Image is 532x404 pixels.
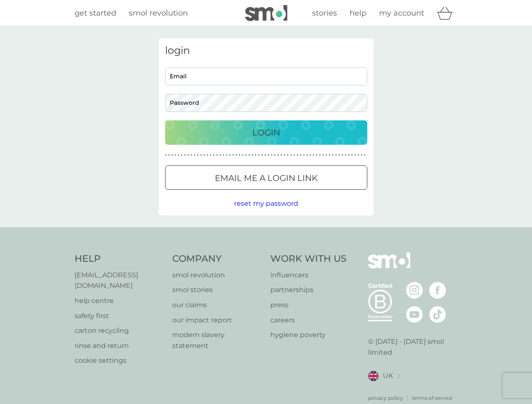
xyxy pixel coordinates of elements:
[181,153,183,157] p: ●
[265,153,266,157] p: ●
[165,153,167,157] p: ●
[75,252,164,266] h4: Help
[249,153,250,157] p: ●
[429,306,446,323] img: visit the smol Tiktok page
[268,153,270,157] p: ●
[368,336,458,358] p: © [DATE] - [DATE] smol limited
[172,330,262,351] a: modern slavery statement
[168,153,170,157] p: ●
[406,306,423,323] img: visit the smol Youtube page
[312,7,337,19] a: stories
[223,153,225,157] p: ●
[316,153,318,157] p: ●
[200,153,202,157] p: ●
[165,45,367,57] h3: login
[287,153,289,157] p: ●
[354,153,356,157] p: ●
[379,8,424,18] span: my account
[178,153,179,157] p: ●
[270,300,347,311] p: press
[75,8,116,18] span: get started
[310,153,311,157] p: ●
[348,153,350,157] p: ●
[245,153,247,157] p: ●
[191,153,192,157] p: ●
[172,300,262,311] a: our claims
[242,153,244,157] p: ●
[210,153,211,157] p: ●
[351,153,353,157] p: ●
[172,252,262,266] h4: Company
[368,394,403,402] a: privacy policy
[319,153,321,157] p: ●
[335,153,337,157] p: ●
[75,7,116,19] a: get started
[207,153,209,157] p: ●
[75,340,164,351] p: rinse and return
[329,153,330,157] p: ●
[213,153,215,157] p: ●
[437,5,458,21] div: basket
[274,153,276,157] p: ●
[364,153,366,157] p: ●
[379,7,424,19] a: my account
[342,153,343,157] p: ●
[270,270,347,281] a: influencers
[129,8,188,18] span: smol revolution
[172,270,262,281] a: smol revolution
[368,252,410,281] img: smol
[197,153,199,157] p: ●
[332,153,334,157] p: ●
[217,153,218,157] p: ●
[239,153,241,157] p: ●
[226,153,227,157] p: ●
[350,7,366,19] a: help
[234,199,298,207] span: reset my password
[306,153,308,157] p: ●
[75,355,164,366] p: cookie settings
[397,374,400,378] img: select a new location
[233,153,234,157] p: ●
[172,315,262,326] a: our impact report
[361,153,363,157] p: ●
[322,153,324,157] p: ●
[338,153,340,157] p: ●
[270,284,347,295] a: partnerships
[294,153,295,157] p: ●
[251,153,253,157] p: ●
[171,153,173,157] p: ●
[312,8,337,18] span: stories
[406,282,423,299] img: visit the smol Instagram page
[429,282,446,299] img: visit the smol Facebook page
[174,153,176,157] p: ●
[270,315,347,326] p: careers
[165,120,367,145] button: Login
[75,295,164,306] a: help centre
[252,126,280,139] p: Login
[358,153,359,157] p: ●
[271,153,273,157] p: ●
[75,325,164,336] a: carton recycling
[270,330,347,340] a: hygiene poverty
[303,153,305,157] p: ●
[284,153,286,157] p: ●
[219,153,221,157] p: ●
[75,270,164,291] a: [EMAIL_ADDRESS][DOMAIN_NAME]
[194,153,195,157] p: ●
[187,153,189,157] p: ●
[383,370,393,381] span: UK
[261,153,263,157] p: ●
[245,5,287,21] img: smol
[412,394,452,402] a: terms of service
[229,153,231,157] p: ●
[350,8,366,18] span: help
[172,284,262,295] a: smol stories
